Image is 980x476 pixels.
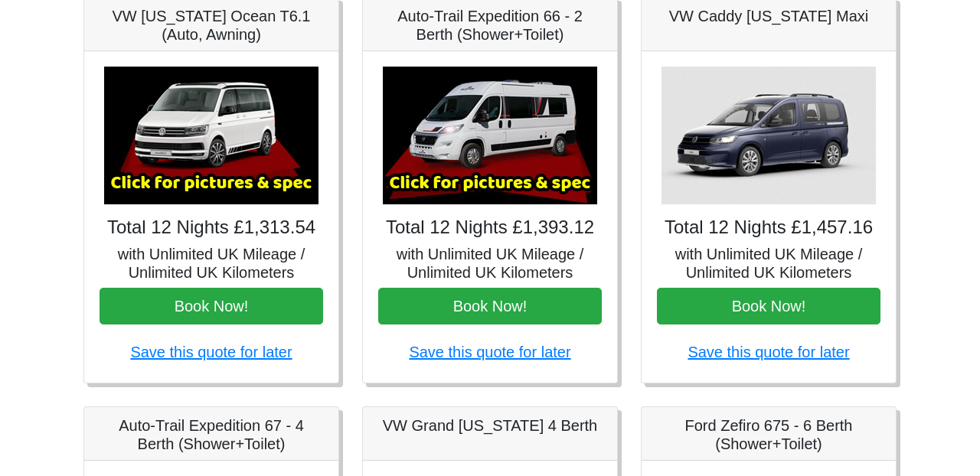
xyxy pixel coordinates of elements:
[657,288,880,324] button: Book Now!
[378,288,602,324] button: Book Now!
[100,416,323,453] h5: Auto-Trail Expedition 67 - 4 Berth (Shower+Toilet)
[657,7,880,25] h5: VW Caddy [US_STATE] Maxi
[688,344,849,360] a: Save this quote for later
[661,67,876,204] img: VW Caddy California Maxi
[100,245,323,282] h5: with Unlimited UK Mileage / Unlimited UK Kilometers
[378,217,602,239] h4: Total 12 Nights £1,393.12
[657,217,880,239] h4: Total 12 Nights £1,457.16
[657,416,880,453] h5: Ford Zefiro 675 - 6 Berth (Shower+Toilet)
[100,217,323,239] h4: Total 12 Nights £1,313.54
[409,344,570,360] a: Save this quote for later
[378,416,602,435] h5: VW Grand [US_STATE] 4 Berth
[100,288,323,324] button: Book Now!
[104,67,318,204] img: VW California Ocean T6.1 (Auto, Awning)
[383,67,597,204] img: Auto-Trail Expedition 66 - 2 Berth (Shower+Toilet)
[378,7,602,44] h5: Auto-Trail Expedition 66 - 2 Berth (Shower+Toilet)
[100,7,323,44] h5: VW [US_STATE] Ocean T6.1 (Auto, Awning)
[130,344,292,360] a: Save this quote for later
[657,245,880,282] h5: with Unlimited UK Mileage / Unlimited UK Kilometers
[378,245,602,282] h5: with Unlimited UK Mileage / Unlimited UK Kilometers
